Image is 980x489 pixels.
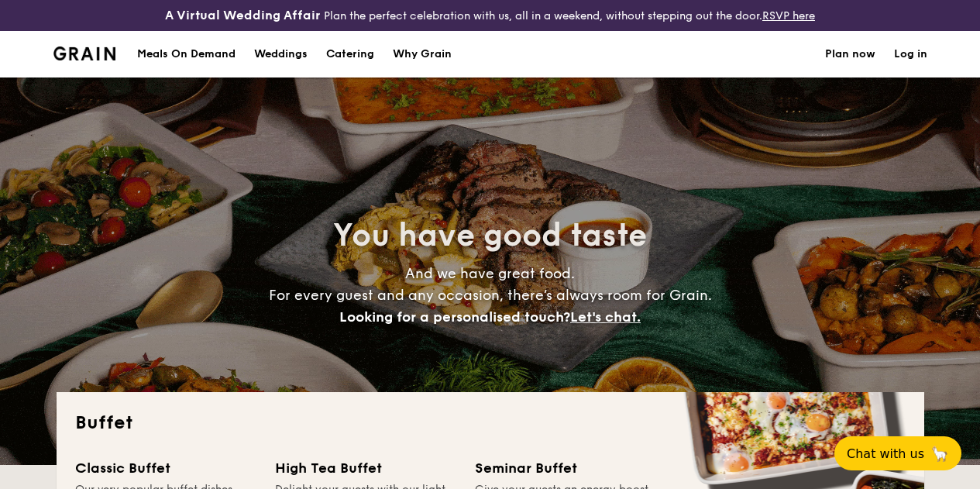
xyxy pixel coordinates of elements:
a: Why Grain [383,31,461,77]
div: Classic Buffet [75,457,256,479]
a: Plan now [825,31,875,77]
a: RSVP here [762,9,815,22]
div: Plan the perfect celebration with us, all in a weekend, without stepping out the door. [163,6,817,25]
div: Meals On Demand [137,31,236,77]
span: Let's chat. [570,308,641,325]
button: Chat with us🦙 [834,436,961,470]
h4: A Virtual Wedding Affair [165,6,321,25]
a: Log in [894,31,927,77]
span: Looking for a personalised touch? [339,308,570,325]
div: Weddings [254,31,308,77]
div: Seminar Buffet [475,457,656,479]
span: Chat with us [847,446,924,461]
a: Weddings [245,31,317,77]
a: Catering [317,31,383,77]
div: High Tea Buffet [275,457,456,479]
a: Logotype [53,46,116,60]
span: 🦙 [930,445,949,463]
h2: Buffet [75,411,906,436]
span: You have good taste [333,217,647,254]
div: Why Grain [393,31,452,77]
span: And we have great food. For every guest and any occasion, there’s always room for Grain. [269,265,712,325]
h1: Catering [326,31,374,77]
a: Meals On Demand [128,31,245,77]
img: Grain [53,46,116,60]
